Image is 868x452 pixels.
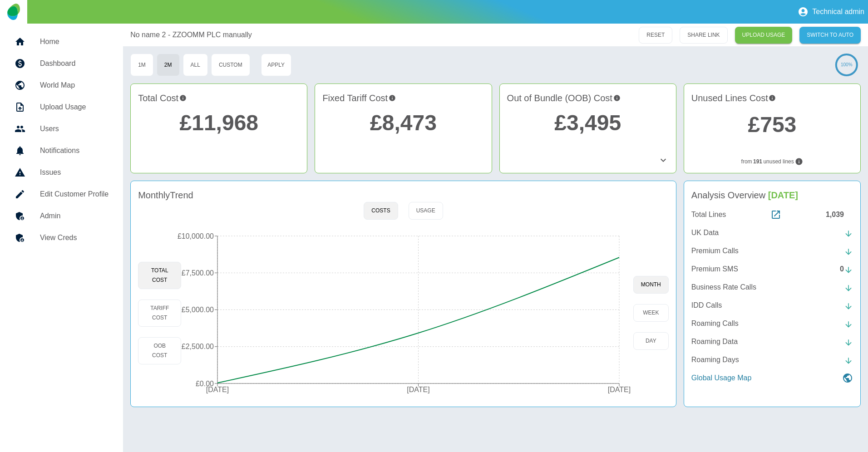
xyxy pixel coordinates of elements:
[691,282,853,293] a: Business Rate Calls
[40,80,108,91] h5: World Map
[7,118,116,140] a: Users
[691,188,853,202] h4: Analysis Overview
[691,373,853,383] a: Global Usage Map
[182,269,214,277] tspan: £7,500.00
[691,318,739,329] p: Roaming Calls
[7,53,116,74] a: Dashboard
[691,300,722,311] p: IDD Calls
[196,379,214,387] tspan: £0.00
[182,343,214,350] tspan: £2,500.00
[840,264,853,275] div: 0
[7,31,116,53] a: Home
[7,227,116,249] a: View Creds
[261,54,291,76] button: Apply
[691,264,853,275] a: Premium SMS0
[633,332,669,350] button: day
[130,54,153,76] button: 1M
[812,8,864,16] p: Technical admin
[7,140,116,162] a: Notifications
[7,4,20,20] img: Logo
[206,386,229,393] tspan: [DATE]
[841,62,853,67] text: 100%
[211,54,250,76] button: Custom
[183,54,208,76] button: All
[40,58,108,69] h5: Dashboard
[40,123,108,134] h5: Users
[753,157,762,166] b: 191
[691,227,853,238] a: UK Data
[691,157,853,166] p: from unused lines
[179,91,187,105] svg: This is the total charges incurred over 2 months
[691,209,726,220] p: Total Lines
[138,91,300,105] h4: Total Cost
[748,113,796,137] a: £753
[691,300,853,311] a: IDD Calls
[180,111,259,135] a: £11,968
[691,209,853,220] a: Total Lines1,039
[691,318,853,329] a: Roaming Calls
[691,246,739,256] p: Premium Calls
[680,27,727,44] button: SHARE LINK
[633,304,669,322] button: week
[130,29,252,40] a: No name 2 - ZZOOMM PLC manually
[799,27,861,44] button: SWITCH TO AUTO
[138,262,181,289] button: Total Cost
[40,167,108,178] h5: Issues
[691,354,739,365] p: Roaming Days
[322,91,484,105] h4: Fixed Tariff Cost
[7,162,116,183] a: Issues
[691,91,853,107] h4: Unused Lines Cost
[691,354,853,365] a: Roaming Days
[40,102,108,113] h5: Upload Usage
[633,276,669,294] button: month
[769,91,776,105] svg: Potential saving if surplus lines removed at contract renewal
[157,54,180,76] button: 2M
[407,386,430,393] tspan: [DATE]
[639,27,672,44] button: RESET
[40,145,108,156] h5: Notifications
[7,205,116,227] a: Admin
[138,188,193,202] h4: Monthly Trend
[735,27,793,44] a: UPLOAD USAGE
[613,91,621,105] svg: Costs outside of your fixed tariff
[182,306,214,314] tspan: £5,000.00
[40,232,108,243] h5: View Creds
[7,96,116,118] a: Upload Usage
[507,91,669,105] h4: Out of Bundle (OOB) Cost
[691,264,738,275] p: Premium SMS
[7,74,116,96] a: World Map
[40,211,108,221] h5: Admin
[691,373,752,383] p: Global Usage Map
[826,209,853,220] div: 1,039
[40,36,108,47] h5: Home
[691,336,853,347] a: Roaming Data
[389,91,396,105] svg: This is your recurring contracted cost
[691,336,738,347] p: Roaming Data
[554,111,621,135] a: £3,495
[794,3,868,21] button: Technical admin
[364,202,398,220] button: Costs
[691,227,719,238] p: UK Data
[40,189,108,200] h5: Edit Customer Profile
[409,202,443,220] button: Usage
[7,183,116,205] a: Edit Customer Profile
[138,337,181,364] button: OOB Cost
[370,111,437,135] a: £8,473
[691,246,853,256] a: Premium Calls
[178,232,214,240] tspan: £10,000.00
[138,300,181,327] button: Tariff Cost
[795,157,803,166] svg: Lines not used during your chosen timeframe. If multiple months selected only lines never used co...
[691,282,756,293] p: Business Rate Calls
[608,386,631,393] tspan: [DATE]
[768,190,798,200] span: [DATE]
